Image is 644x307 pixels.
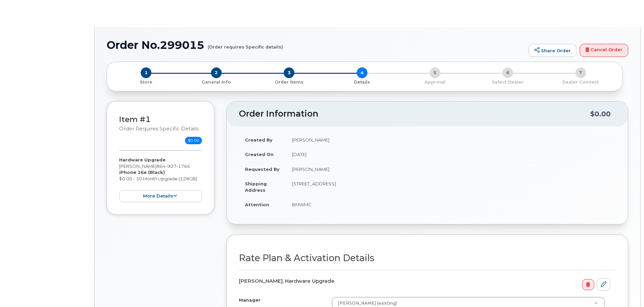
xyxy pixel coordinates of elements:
[286,132,616,147] td: [PERSON_NAME]
[119,115,151,124] a: Item #1
[176,163,190,169] span: 1766
[245,166,280,172] strong: Requested By
[115,79,177,85] p: Store
[286,197,616,212] td: BMWMC
[141,67,151,78] span: 1
[112,78,180,85] a: 1 Store
[107,39,525,51] h1: Order No.299015
[183,79,250,85] p: General Info
[255,79,323,85] p: Order Items
[239,253,616,263] h2: Rate Plan & Activation Details
[119,157,166,162] strong: Hardware Upgrade
[286,162,616,177] td: [PERSON_NAME]
[185,137,202,144] span: $0.00
[286,176,616,197] td: [STREET_ADDRESS]
[180,78,253,85] a: 2 General Info
[119,126,199,132] small: Order requires Specific details
[245,152,274,157] strong: Created On
[239,297,260,303] label: Manager
[253,78,326,85] a: 3 Order Items
[166,163,176,169] span: 907
[590,108,611,120] div: $0.00
[529,44,576,57] a: Share Order
[286,147,616,162] td: [DATE]
[245,137,273,143] strong: Created By
[119,157,202,202] div: [PERSON_NAME] $0.00 - 30 Month Upgrade (128GB)
[156,163,190,169] span: 864
[245,181,267,193] strong: Shipping Address
[239,278,610,284] h4: [PERSON_NAME], Hardware Upgrade
[334,300,397,306] span: [PERSON_NAME] (existing)
[245,202,269,207] strong: Attention
[119,170,165,175] strong: iPhone 16e (Black)
[211,67,222,78] span: 2
[284,67,294,78] span: 3
[580,44,628,57] a: Cancel Order
[208,39,283,50] small: (Order requires Specific details)
[239,109,590,119] h2: Order Information
[119,190,202,203] button: more details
